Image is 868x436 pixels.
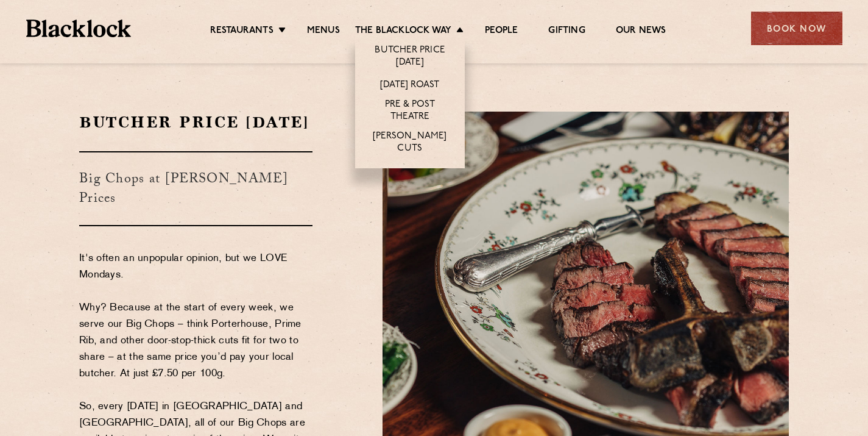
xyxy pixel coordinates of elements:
a: The Blacklock Way [355,25,451,38]
a: Butcher Price [DATE] [367,45,453,70]
h2: Butcher Price [DATE] [79,112,312,133]
a: Gifting [548,25,585,38]
a: Restaurants [210,25,273,38]
a: [PERSON_NAME] Cuts [367,130,453,156]
a: Our News [616,25,666,38]
div: Book Now [751,12,842,45]
a: [DATE] Roast [380,79,439,93]
img: BL_Textured_Logo-footer-cropped.svg [26,20,132,37]
h3: Big Chops at [PERSON_NAME] Prices [79,151,312,226]
a: Pre & Post Theatre [367,99,453,124]
a: Menus [307,25,340,38]
a: People [485,25,518,38]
